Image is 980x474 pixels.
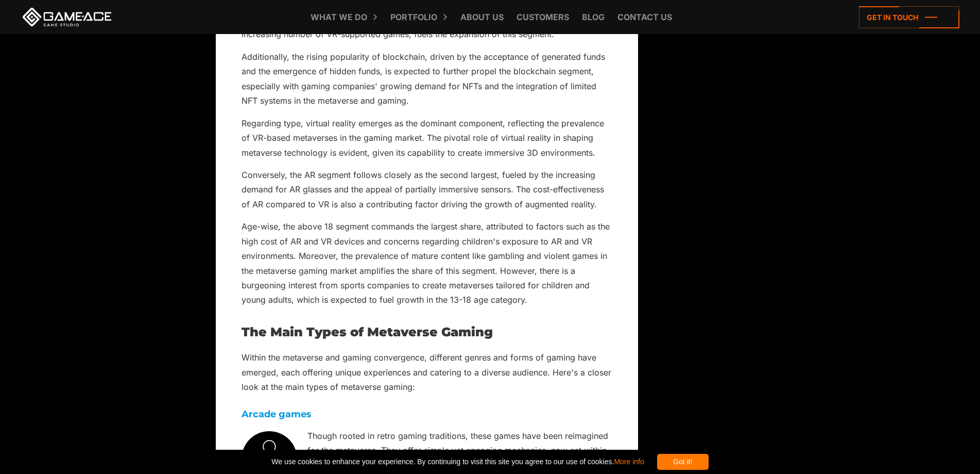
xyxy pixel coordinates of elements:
[242,168,612,211] p: Conversely, the AR segment follows closely as the second largest, fueled by the increasing demand...
[242,116,612,160] p: Regarding type, virtual reality emerges as the dominant component, reflecting the prevalence of V...
[657,454,709,470] div: Got it!
[271,454,644,470] span: We use cookies to enhance your experience. By continuing to visit this site you agree to our use ...
[242,50,612,108] p: Additionally, the rising popularity of blockchain, driven by the acceptance of generated funds an...
[242,350,612,394] p: Within the metaverse and gaming convergence, different genres and forms of gaming have emerged, e...
[242,219,612,307] p: Age-wise, the above 18 segment commands the largest share, attributed to factors such as the high...
[242,408,312,420] a: Arcade games
[242,325,612,339] h2: The Main Types of Metaverse Gaming
[614,457,644,466] a: More info
[859,6,959,28] a: Get in touch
